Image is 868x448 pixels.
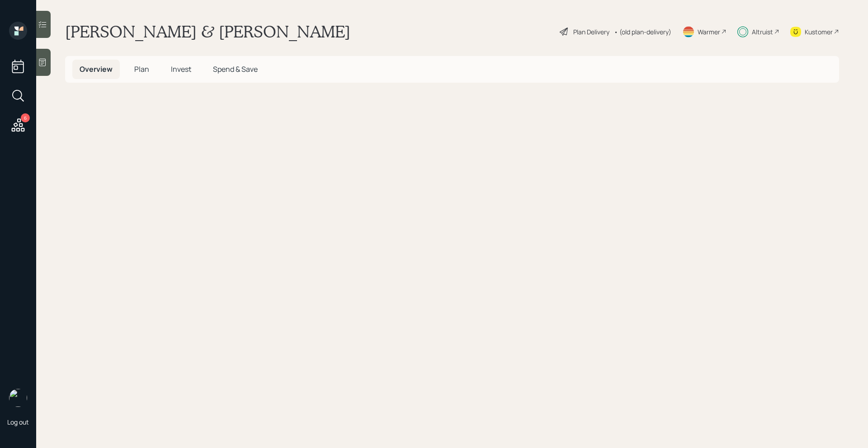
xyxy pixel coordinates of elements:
[805,27,833,37] div: Kustomer
[614,27,671,37] div: • (old plan-delivery)
[698,27,720,37] div: Warmer
[171,64,191,74] span: Invest
[9,389,27,407] img: michael-russo-headshot.png
[134,64,149,74] span: Plan
[752,27,773,37] div: Altruist
[65,22,350,42] h1: [PERSON_NAME] & [PERSON_NAME]
[7,418,29,426] div: Log out
[573,27,609,37] div: Plan Delivery
[213,64,258,74] span: Spend & Save
[21,113,30,122] div: 6
[80,64,113,74] span: Overview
